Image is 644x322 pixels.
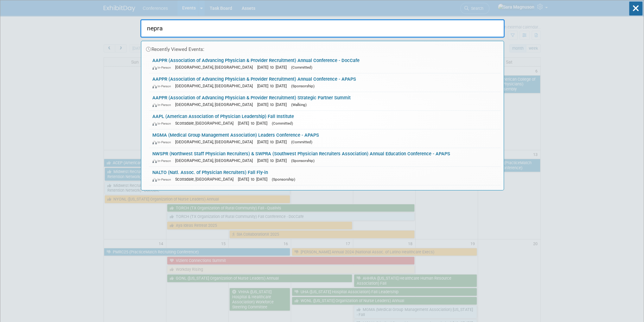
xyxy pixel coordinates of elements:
span: [DATE] to [DATE] [257,139,290,144]
a: NALTO (Natl. Assoc. of Physician Recruiters) Fall Fly-in In-Person Scottsdale, [GEOGRAPHIC_DATA] ... [149,167,501,185]
div: Recently Viewed Events: [144,41,501,55]
span: Scottsdale, [GEOGRAPHIC_DATA] [175,121,237,126]
span: [GEOGRAPHIC_DATA], [GEOGRAPHIC_DATA] [175,84,256,88]
span: [GEOGRAPHIC_DATA], [GEOGRAPHIC_DATA] [175,139,256,144]
span: [GEOGRAPHIC_DATA], [GEOGRAPHIC_DATA] [175,158,256,163]
span: [DATE] to [DATE] [238,121,271,126]
span: [DATE] to [DATE] [257,84,290,88]
a: NWSPR (Northwest Staff Physician Recruiters) & SWPRA (Southwest Physician Recruiters Association)... [149,148,501,166]
span: In-Person [152,140,174,144]
a: AAPL (American Association of Physician Leadership) Fall Institute In-Person Scottsdale, [GEOGRAP... [149,111,501,129]
span: In-Person [152,121,174,126]
span: (Committed) [291,140,312,144]
span: In-Person [152,65,174,70]
span: (Committed) [272,121,293,126]
span: (Sponsorship) [291,158,315,163]
span: (Sponsorship) [291,84,315,88]
span: [DATE] to [DATE] [257,65,290,70]
span: In-Person [152,177,174,182]
a: AAPPR (Association of Advancing Physician & Provider Recruitment) Annual Conference - DocCafe In-... [149,55,501,73]
span: [DATE] to [DATE] [238,177,271,182]
a: AAPPR (Association of Advancing Physician & Provider Recruitment) Strategic Partner Summit In-Per... [149,92,501,110]
span: (Sponsorship) [272,177,295,182]
span: (Committed) [291,65,312,70]
input: Search for Events or People... [140,19,505,38]
span: In-Person [152,103,174,107]
span: [GEOGRAPHIC_DATA], [GEOGRAPHIC_DATA] [175,65,256,70]
span: In-Person [152,84,174,88]
span: (Walking) [291,102,307,107]
span: In-Person [152,159,174,163]
span: Scottsdale, [GEOGRAPHIC_DATA] [175,177,237,182]
span: [DATE] to [DATE] [257,102,290,107]
a: AAPPR (Association of Advancing Physician & Provider Recruitment) Annual Conference - APAPS In-Pe... [149,73,501,92]
span: [DATE] to [DATE] [257,158,290,163]
span: [GEOGRAPHIC_DATA], [GEOGRAPHIC_DATA] [175,102,256,107]
a: MGMA (Medical Group Management Association) Leaders Conference - APAPS In-Person [GEOGRAPHIC_DATA... [149,129,501,148]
